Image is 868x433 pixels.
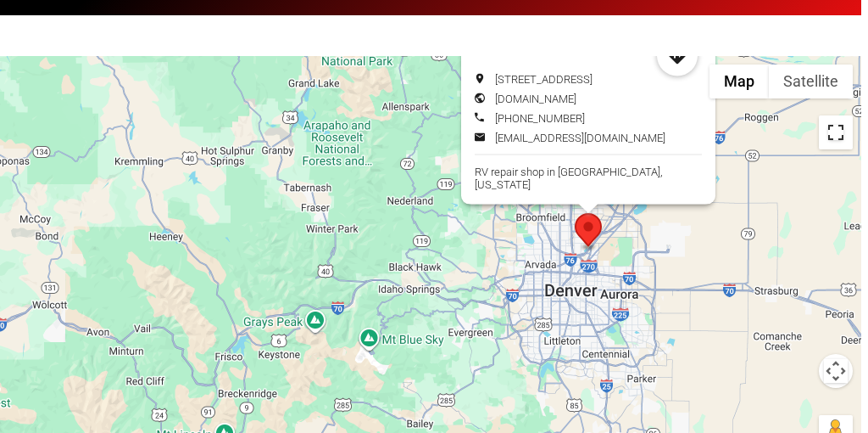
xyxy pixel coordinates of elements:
[819,115,853,149] button: Toggle fullscreen view
[495,92,576,104] a: [DOMAIN_NAME]
[495,72,593,85] span: [STREET_ADDRESS]
[769,65,853,98] button: Show satellite imagery
[819,354,853,388] button: Map camera controls
[495,111,585,124] a: [PHONE_NUMBER]
[657,35,698,76] span: Directions
[575,213,602,251] div: Fiberglass Worx
[475,165,663,190] span: RV repair shop in [GEOGRAPHIC_DATA], [US_STATE]
[495,131,665,143] a: [EMAIL_ADDRESS][DOMAIN_NAME]
[709,65,769,98] button: Show street map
